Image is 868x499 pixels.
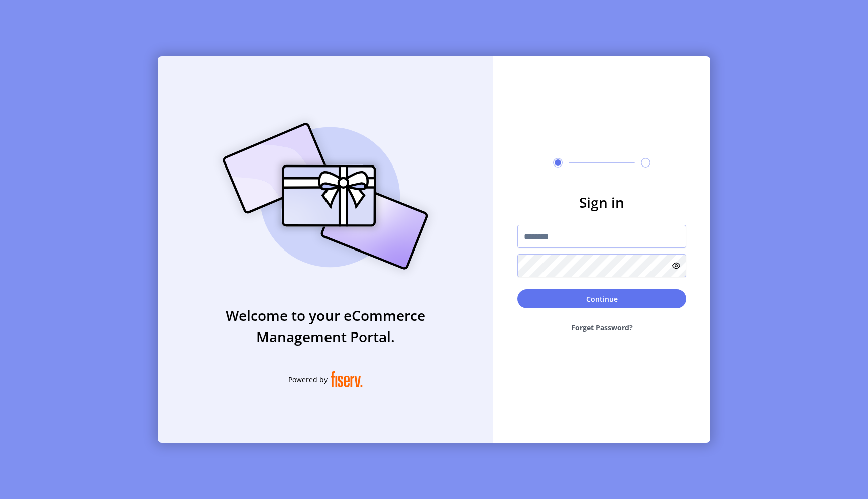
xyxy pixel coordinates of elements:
button: Forget Password? [517,314,686,341]
h3: Welcome to your eCommerce Management Portal. [158,305,493,347]
img: card_Illustration.svg [207,112,444,281]
h3: Sign in [517,192,686,213]
button: Continue [517,289,686,308]
span: Powered by [288,374,328,385]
